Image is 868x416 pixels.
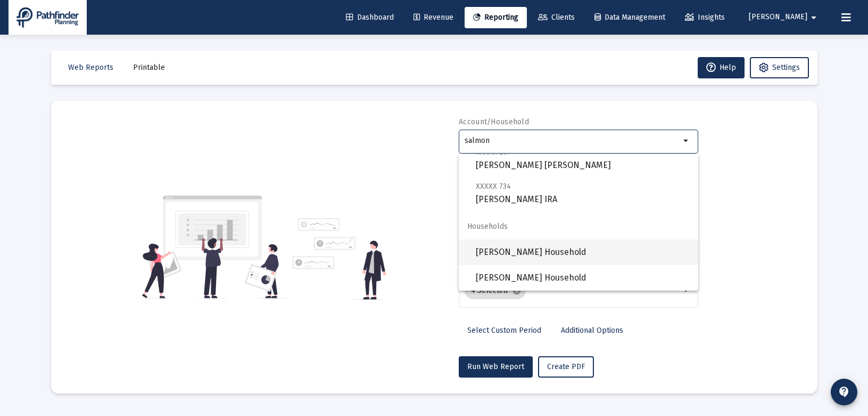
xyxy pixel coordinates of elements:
[459,117,529,126] label: Account/Household
[68,63,113,72] span: Web Reports
[467,362,524,371] span: Run Web Report
[706,63,736,72] span: Help
[459,214,698,239] span: Households
[698,57,745,78] button: Help
[476,148,511,157] span: XXXXX 267
[594,13,665,22] span: Data Management
[465,7,527,28] a: Reporting
[476,180,690,206] span: [PERSON_NAME] IRA
[140,194,286,300] img: reporting
[16,7,79,28] img: Dashboard
[561,326,623,335] span: Additional Options
[346,13,394,22] span: Dashboard
[680,134,693,147] mat-icon: arrow_drop_down
[750,57,809,78] button: Settings
[337,7,402,28] a: Dashboard
[676,7,733,28] a: Insights
[60,57,122,78] button: Web Reports
[547,362,585,371] span: Create PDF
[465,280,680,301] mat-chip-list: Selection
[749,13,807,22] span: [PERSON_NAME]
[459,356,533,378] button: Run Web Report
[473,13,518,22] span: Reporting
[465,137,680,145] input: Search or select an account or household
[736,6,833,28] button: [PERSON_NAME]
[838,386,850,398] mat-icon: contact_support
[476,182,511,191] span: XXXXX 734
[414,13,453,22] span: Revenue
[476,265,690,291] span: [PERSON_NAME] Household
[467,326,541,335] span: Select Custom Period
[293,218,386,300] img: reporting-alt
[405,7,462,28] a: Revenue
[476,146,690,172] span: [PERSON_NAME] [PERSON_NAME]
[476,239,690,265] span: [PERSON_NAME] Household
[512,286,522,295] mat-icon: cancel
[772,63,800,72] span: Settings
[465,282,526,299] mat-chip: 4 Selected
[530,7,583,28] a: Clients
[586,7,674,28] a: Data Management
[685,13,725,22] span: Insights
[538,356,594,378] button: Create PDF
[807,7,820,28] mat-icon: arrow_drop_down
[538,13,575,22] span: Clients
[125,57,173,78] button: Printable
[133,63,165,72] span: Printable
